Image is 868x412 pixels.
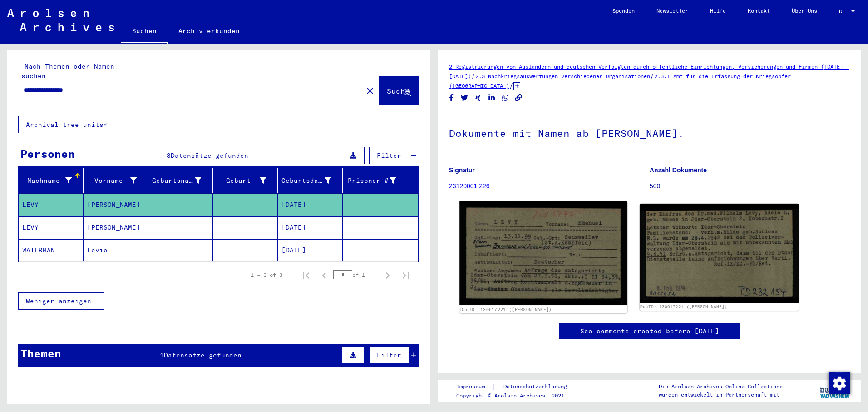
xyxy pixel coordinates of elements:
[828,372,850,394] div: Zustimmung ändern
[650,72,654,80] span: /
[369,347,409,364] button: Filter
[278,239,343,261] mat-cell: [DATE]
[18,292,104,310] button: Weniger anzeigen
[514,92,523,104] button: Copy link
[473,92,483,104] button: Share on Xing
[460,306,552,312] a: DocID: 130617221 ([PERSON_NAME])
[167,151,171,160] span: 3
[346,173,407,188] div: Prisoner #
[640,304,727,309] a: DocID: 130617221 ([PERSON_NAME])
[346,176,396,186] div: Prisoner #
[447,92,456,104] button: Share on Facebook
[164,351,242,359] span: Datensätze gefunden
[160,351,164,359] span: 1
[7,9,114,31] img: Arolsen_neg.svg
[369,147,409,164] button: Filter
[387,86,409,95] span: Suche
[19,216,84,239] mat-cell: LEVY
[839,8,849,15] span: DE
[21,62,114,80] mat-label: Nach Themen oder Namen suchen
[19,168,84,193] mat-header-cell: Nachname
[449,182,490,190] a: 23120001 226
[217,173,277,188] div: Geburt‏
[84,168,148,193] mat-header-cell: Vorname
[19,194,84,216] mat-cell: LEVY
[26,297,91,305] span: Weniger anzeigen
[487,92,497,104] button: Share on LinkedIn
[87,173,148,188] div: Vorname
[281,173,342,188] div: Geburtsdatum
[148,168,213,193] mat-header-cell: Geburtsname
[19,239,84,261] mat-cell: WATERMAN
[459,201,627,305] img: 001.jpg
[20,146,75,162] div: Personen
[22,173,83,188] div: Nachname
[496,382,578,392] a: Datenschutzerklärung
[152,173,213,188] div: Geburtsname
[121,20,168,44] a: Suchen
[509,81,513,90] span: /
[361,81,379,100] button: Clear
[650,181,850,191] p: 500
[87,176,137,186] div: Vorname
[460,92,469,104] button: Share on Twitter
[659,391,783,399] p: wurden entwickelt in Partnerschaft mit
[22,176,72,186] div: Nachname
[475,73,650,80] a: 2.3 Nachkriegsauswertungen verschiedener Organisationen
[278,168,343,193] mat-header-cell: Geburtsdatum
[213,168,278,193] mat-header-cell: Geburt‏
[818,379,852,402] img: yv_logo.png
[456,382,578,392] div: |
[152,176,202,186] div: Geburtsname
[377,351,401,359] span: Filter
[377,151,401,160] span: Filter
[449,63,849,80] a: 2 Registrierungen von Ausländern und deutschen Verfolgten durch öffentliche Einrichtungen, Versic...
[84,216,148,239] mat-cell: [PERSON_NAME]
[297,266,315,284] button: First page
[640,204,799,303] img: 002.jpg
[18,116,114,133] button: Archival tree units
[829,372,850,394] img: Zustimmung ändern
[217,176,266,186] div: Geburt‏
[471,72,475,80] span: /
[456,392,578,400] p: Copyright © Arolsen Archives, 2021
[659,382,783,391] p: Die Arolsen Archives Online-Collections
[20,345,61,362] div: Themen
[379,76,419,105] button: Suche
[278,216,343,239] mat-cell: [DATE]
[365,85,375,96] mat-icon: close
[168,20,251,42] a: Archiv erkunden
[278,194,343,216] mat-cell: [DATE]
[379,266,397,284] button: Next page
[171,151,248,160] span: Datensätze gefunden
[650,166,707,174] b: Anzahl Dokumente
[449,112,850,152] h1: Dokumente mit Namen ab [PERSON_NAME].
[251,271,282,279] div: 1 – 3 of 3
[343,168,418,193] mat-header-cell: Prisoner #
[580,327,719,336] a: See comments created before [DATE]
[397,266,415,284] button: Last page
[449,166,475,174] b: Signatur
[281,176,331,186] div: Geburtsdatum
[84,239,148,261] mat-cell: Levie
[501,92,510,104] button: Share on WhatsApp
[333,271,379,279] div: of 1
[315,266,333,284] button: Previous page
[456,382,492,392] a: Impressum
[84,194,148,216] mat-cell: [PERSON_NAME]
